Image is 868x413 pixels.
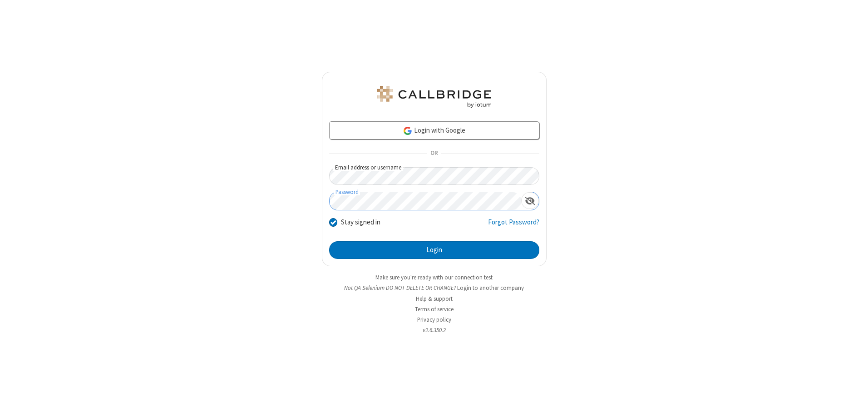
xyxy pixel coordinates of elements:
a: Privacy policy [417,316,451,323]
div: Show password [521,192,539,209]
label: Stay signed in [341,217,380,228]
a: Make sure you're ready with our connection test [375,274,493,281]
img: QA Selenium DO NOT DELETE OR CHANGE [375,86,493,108]
li: Not QA Selenium DO NOT DELETE OR CHANGE? [322,284,547,292]
a: Help & support [416,295,453,303]
input: Email address or username [329,167,539,185]
a: Forgot Password? [488,217,539,234]
a: Terms of service [415,305,454,313]
button: Login [329,241,539,259]
button: Login to another company [457,284,524,292]
span: OR [427,147,441,160]
input: Password [330,192,521,210]
img: google-icon.png [403,126,413,136]
li: v2.6.350.2 [322,326,547,334]
a: Login with Google [329,121,539,139]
